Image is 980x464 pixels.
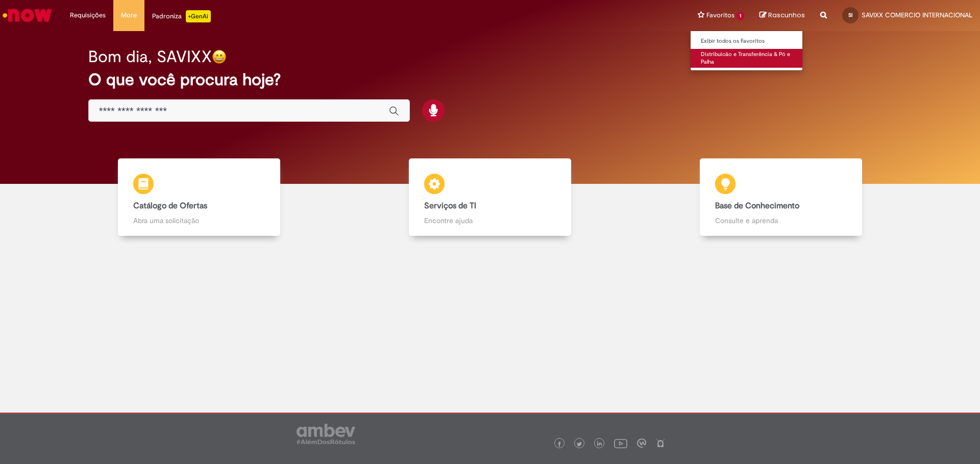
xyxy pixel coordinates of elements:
span: Favoritos [706,10,734,20]
a: Distribuicão e Transferência & Pó e Palha [691,49,803,68]
p: Abra uma solicitação [133,215,265,226]
ul: Favoritos [690,31,803,71]
img: logo_footer_naosei.png [656,439,665,448]
h2: Bom dia, SAVIXX [88,48,212,66]
a: Rascunhos [759,11,805,20]
b: Serviços de TI [424,201,476,211]
span: SI [848,12,852,18]
a: Catálogo de Ofertas Abra uma solicitação [54,158,345,236]
img: logo_footer_workplace.png [637,439,646,448]
img: logo_footer_twitter.png [577,442,582,447]
img: happy-face.png [212,49,227,64]
img: logo_footer_youtube.png [614,436,627,450]
span: More [121,10,137,20]
a: Serviços de TI Encontre ajuda [345,158,635,236]
p: +GenAi [186,10,211,22]
a: Base de Conhecimento Consulte e aprenda [635,158,926,236]
img: logo_footer_linkedin.png [597,441,602,447]
span: Rascunhos [768,10,805,20]
a: Exibir todos os Favoritos [691,36,803,47]
p: Encontre ajuda [424,215,556,226]
span: 1 [737,12,744,20]
div: Padroniza [152,10,211,22]
img: logo_footer_facebook.png [557,442,562,447]
b: Base de Conhecimento [715,201,799,211]
img: ServiceNow [1,5,54,25]
img: logo_footer_ambev_rotulo_gray.png [297,424,355,444]
h2: O que você procura hoje? [88,71,892,89]
p: Consulte e aprenda [715,215,847,226]
span: SAVIXX COMERCIO INTERNACIONAL [862,11,972,19]
b: Catálogo de Ofertas [133,201,207,211]
span: Requisições [70,10,106,20]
